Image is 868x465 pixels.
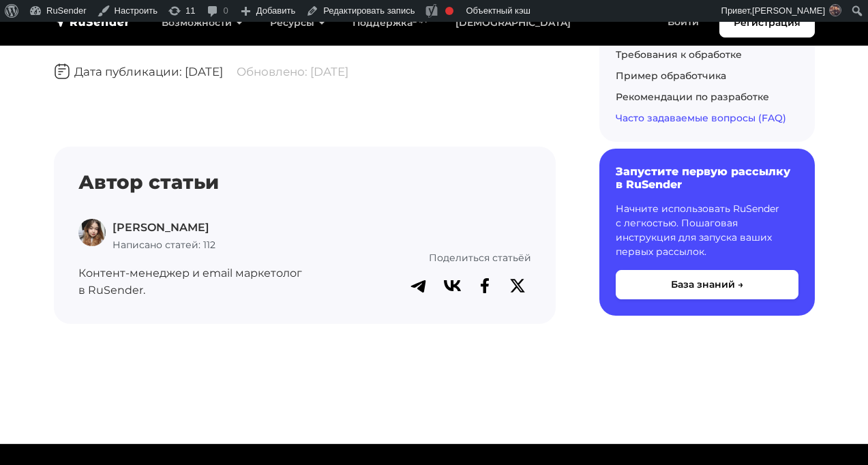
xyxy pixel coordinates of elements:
[54,65,223,78] span: Дата публикации: [DATE]
[752,5,825,16] span: [PERSON_NAME]
[616,70,726,82] a: Пример обработчика
[54,15,130,29] img: RuSender
[54,63,70,80] img: Дата публикации
[654,8,713,36] a: Войти
[237,65,348,78] span: Обновлено: [DATE]
[616,91,769,103] a: Рекомендации по разработке
[616,202,798,259] p: Начните использовать RuSender с легкостью. Пошаговая инструкция для запуска ваших первых рассылок.
[442,9,584,37] a: [DEMOGRAPHIC_DATA]
[148,9,256,37] a: Возможности
[445,7,453,15] div: Фокусная ключевая фраза не установлена
[719,8,815,37] a: Регистрация
[339,9,442,37] a: Поддержка24/7
[256,9,339,37] a: Ресурсы
[616,112,786,124] a: Часто задаваемые вопросы (FAQ)
[616,165,798,191] h6: Запустите первую рассылку в RuSender
[413,16,428,25] sup: 24/7
[113,219,215,237] p: [PERSON_NAME]
[78,171,531,194] h4: Автор статьи
[599,149,815,316] a: Запустите первую рассылку в RuSender Начните использовать RuSender с легкостью. Пошаговая инструк...
[113,239,215,251] span: Написано статей: 112
[78,265,335,299] p: Контент-менеджер и email маркетолог в RuSender.
[616,48,742,61] a: Требования к обработке
[352,250,531,265] p: Поделиться статьёй
[616,270,798,299] button: База знаний →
